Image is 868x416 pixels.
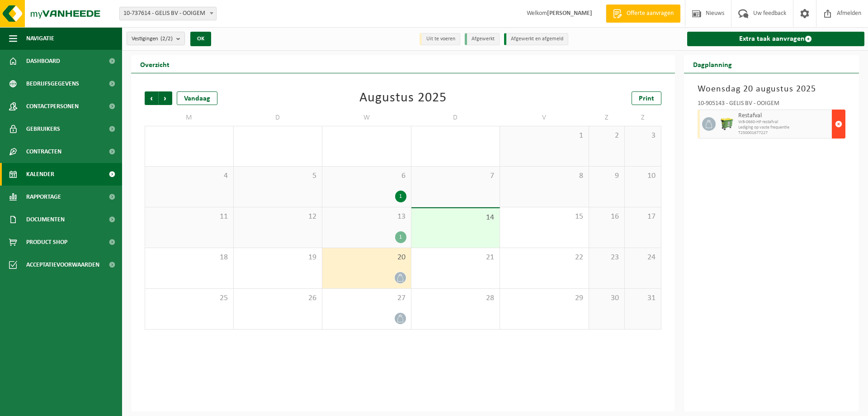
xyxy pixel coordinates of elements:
a: Print [632,91,661,105]
span: Lediging op vaste frequentie [738,125,830,130]
count: (2/2) [160,36,173,42]
span: WB-0660-HP restafval [738,120,830,125]
span: 29 [505,293,584,303]
span: Bedrijfsgegevens [26,72,79,95]
div: 10-905143 - GELIS BV - OOIGEM [698,100,846,110]
span: 25 [150,293,229,303]
span: 4 [150,171,229,181]
button: OK [190,32,211,46]
span: 10-737614 - GELIS BV - OOIGEM [119,7,217,20]
td: Z [589,110,625,126]
span: 7 [416,171,495,181]
span: 24 [629,253,656,263]
span: 10 [629,171,656,181]
h2: Overzicht [131,55,179,73]
span: Acceptatievoorwaarden [26,253,99,276]
span: 28 [416,293,495,303]
span: 3 [629,131,656,141]
span: T250001677227 [738,130,830,136]
span: 12 [238,212,318,222]
li: Afgewerkt [465,33,500,45]
span: Rapportage [26,186,61,208]
span: 20 [327,253,406,263]
span: Volgende [159,91,172,105]
span: Documenten [26,208,65,231]
td: D [234,110,323,126]
span: Navigatie [26,27,54,50]
span: 15 [505,212,584,222]
span: 17 [629,212,656,222]
td: W [322,110,411,126]
span: 26 [238,293,318,303]
span: Restafval [738,112,830,120]
span: Offerte aanvragen [624,9,676,18]
span: Vestigingen [132,32,173,46]
span: 21 [416,253,495,263]
td: V [500,110,589,126]
li: Afgewerkt en afgemeld [504,33,568,45]
span: 10-737614 - GELIS BV - OOIGEM [120,7,216,20]
span: 9 [594,171,620,181]
span: 18 [150,253,229,263]
span: 13 [327,212,406,222]
span: Kalender [26,163,54,186]
span: 8 [505,171,584,181]
div: 1 [395,191,406,202]
div: Vandaag [177,91,217,105]
a: Extra taak aanvragen [687,32,865,46]
span: Product Shop [26,231,67,253]
span: 19 [238,253,318,263]
h2: Dagplanning [684,55,741,73]
span: 1 [505,131,584,141]
span: 16 [594,212,620,222]
div: Augustus 2025 [359,91,447,105]
span: Contracten [26,140,61,163]
span: 2 [594,131,620,141]
span: 23 [594,253,620,263]
li: Uit te voeren [420,33,460,45]
span: 6 [327,171,406,181]
strong: [PERSON_NAME] [547,10,592,17]
span: 22 [505,253,584,263]
button: Vestigingen(2/2) [127,32,185,45]
img: WB-0660-HPE-GN-50 [720,117,734,131]
span: 14 [416,213,495,223]
span: 11 [150,212,229,222]
span: 27 [327,293,406,303]
td: D [411,110,500,126]
span: Vorige [145,91,158,105]
span: Contactpersonen [26,95,79,118]
span: 30 [594,293,620,303]
span: 31 [629,293,656,303]
a: Offerte aanvragen [606,5,680,23]
td: Z [625,110,661,126]
span: Print [639,95,654,102]
span: Gebruikers [26,118,60,140]
span: 5 [238,171,318,181]
span: Dashboard [26,50,60,72]
h3: Woensdag 20 augustus 2025 [698,82,846,96]
td: M [145,110,234,126]
div: 1 [395,231,406,243]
